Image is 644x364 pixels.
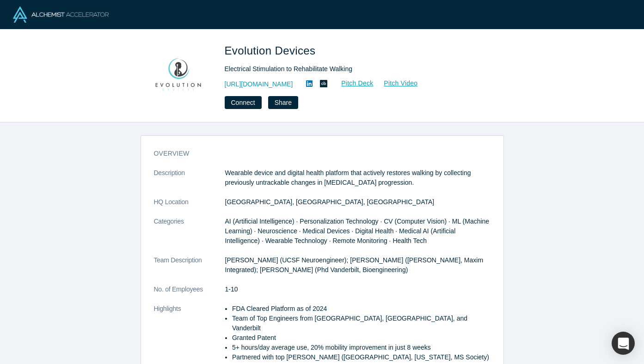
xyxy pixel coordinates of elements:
li: FDA Cleared Platform as of 2024 [232,304,491,314]
span: AI (Artificial Intelligence) · Personalization Technology · CV (Computer Vision) · ML (Machine Le... [225,218,490,244]
p: [PERSON_NAME] (UCSF Neuroengineer); [PERSON_NAME] ([PERSON_NAME], Maxim Integrated); [PERSON_NAME... [225,255,491,275]
button: Share [268,96,298,109]
span: Evolution Devices [225,44,319,57]
p: Wearable device and digital health platform that actively restores walking by collecting previous... [225,168,491,188]
li: Partnered with top [PERSON_NAME] ([GEOGRAPHIC_DATA], [US_STATE], MS Society) [232,352,491,362]
div: Electrical Stimulation to Rehabilitate Walking [225,64,484,74]
h3: overview [154,149,478,158]
a: Pitch Video [374,78,418,89]
button: Connect [225,96,262,109]
li: 5+ hours/day average use, 20% mobility improvement in just 8 weeks [232,343,491,352]
dd: 1-10 [225,285,491,294]
dt: Description [154,168,225,197]
dt: Team Description [154,255,225,285]
dt: No. of Employees [154,285,225,304]
img: Alchemist Logo [13,6,109,23]
li: Team of Top Engineers from [GEOGRAPHIC_DATA], [GEOGRAPHIC_DATA], and Vanderbilt [232,314,491,333]
a: [URL][DOMAIN_NAME] [225,79,293,89]
img: Evolution Devices's Logo [147,42,212,107]
li: Granted Patent [232,333,491,343]
dd: [GEOGRAPHIC_DATA], [GEOGRAPHIC_DATA], [GEOGRAPHIC_DATA] [225,197,491,207]
a: Pitch Deck [331,78,374,89]
dt: Categories [154,217,225,255]
dt: HQ Location [154,197,225,217]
